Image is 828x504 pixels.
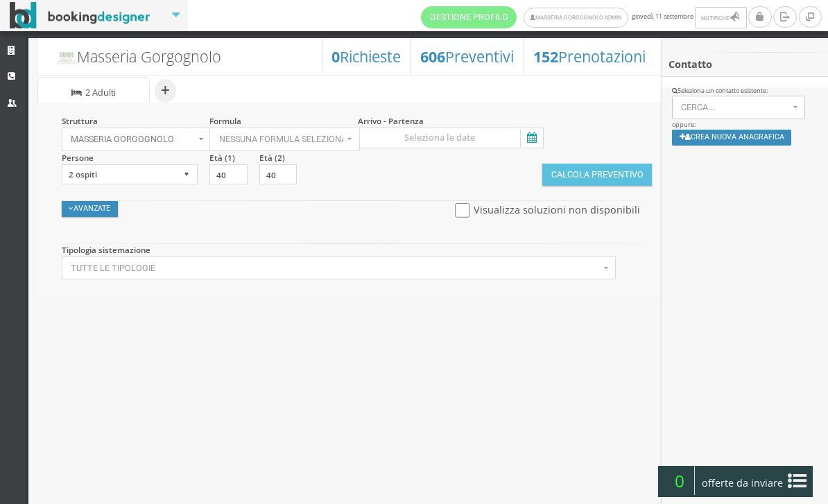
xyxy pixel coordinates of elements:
[662,87,828,155] div: oppure:
[672,87,819,96] div: Seleziona un contatto esistente:
[10,2,150,29] img: BookingDesigner.com
[524,8,628,28] a: Masseria Gorgognolo Admin
[421,6,748,28] span: giovedì, 11 settembre
[695,7,746,28] button: Notifiche
[421,6,517,28] a: Gestione Profilo
[681,103,789,112] span: Cerca...
[672,96,806,119] button: Cerca...
[672,130,792,146] button: Crea nuova anagrafica
[698,472,788,494] span: offerte da inviare
[664,466,695,495] span: 0
[669,58,712,71] b: Contatto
